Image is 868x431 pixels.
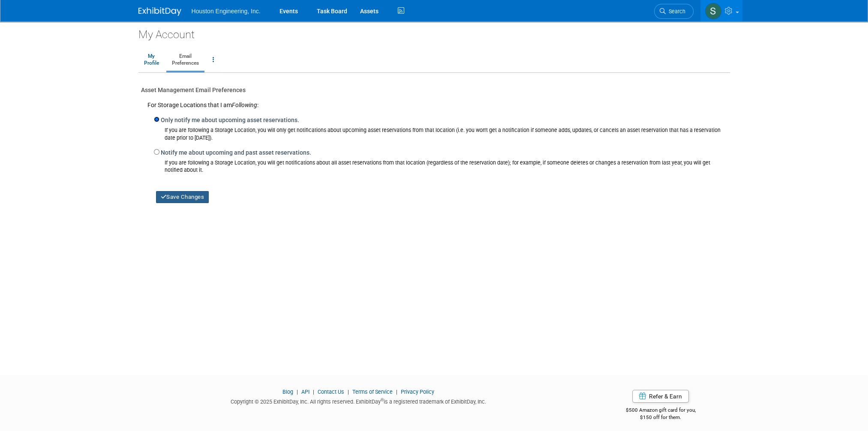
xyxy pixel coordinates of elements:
[166,49,204,71] a: EmailPreferences
[138,49,165,71] a: MyProfile
[381,398,384,402] sup: ®
[592,401,730,421] div: $500 Amazon gift card for you,
[318,389,344,395] a: Contact Us
[232,102,257,108] span: Following
[311,389,316,395] span: |
[154,126,727,147] div: If you are following a Storage Location, you will only get notifications about upcoming asset res...
[352,389,393,395] a: Terms of Service
[147,101,727,109] div: For Storage Locations that I am :
[141,84,727,94] div: Asset Management Email Preferences
[301,389,309,395] a: API
[666,8,685,15] span: Search
[138,7,181,16] img: ExhibitDay
[161,148,311,157] label: Notify me about upcoming and past asset reservations.
[192,8,261,15] span: Houston Engineering, Inc.
[401,389,434,395] a: Privacy Policy
[138,396,579,406] div: Copyright © 2025 ExhibitDay, Inc. All rights reserved. ExhibitDay is a registered trademark of Ex...
[345,389,351,395] span: |
[161,116,299,124] label: Only notify me about upcoming asset reservations.
[632,390,689,403] a: Refer & Earn
[654,4,694,19] a: Search
[282,389,293,395] a: Blog
[592,414,730,421] div: $150 off for them.
[156,191,209,203] button: Save Changes
[394,389,399,395] span: |
[294,389,300,395] span: |
[138,21,730,42] div: My Account
[705,3,721,19] img: Sarah Sesselman
[154,159,727,174] div: If you are following a Storage Location, you will get notifications about all asset reservations ...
